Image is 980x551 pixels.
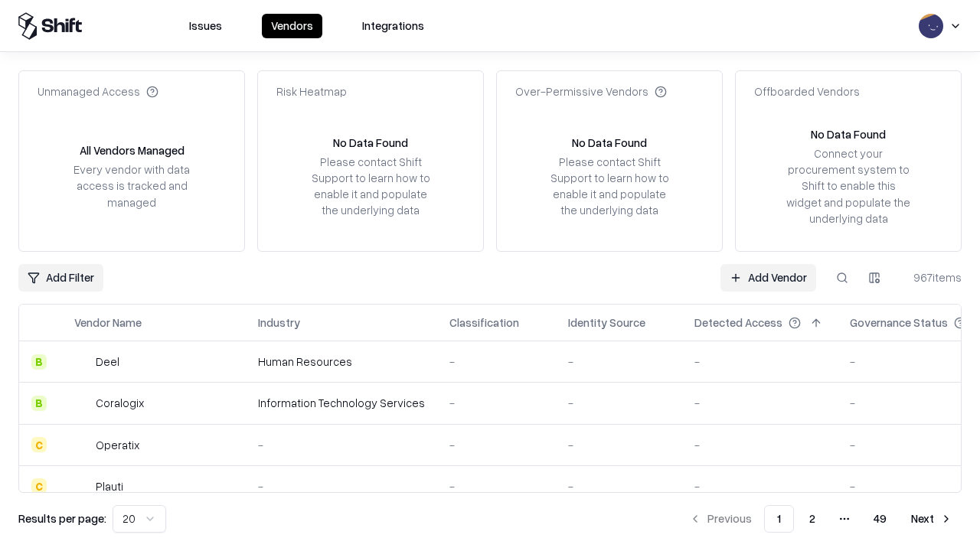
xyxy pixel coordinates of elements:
[449,437,544,453] div: -
[96,354,119,370] div: Deel
[680,505,962,533] nav: pagination
[74,354,90,370] img: Deel
[38,83,158,99] div: Unmanaged Access
[258,354,425,370] div: Human Resources
[96,395,144,411] div: Coralogix
[902,505,962,533] button: Next
[449,478,544,494] div: -
[568,478,670,494] div: -
[31,354,47,370] div: B
[861,505,899,533] button: 49
[68,161,195,210] div: Every vendor with data access is tracked and managed
[96,478,123,494] div: Plauti
[31,437,47,452] div: C
[80,142,185,158] div: All Vendors Managed
[694,395,825,411] div: -
[333,135,408,151] div: No Data Found
[797,505,828,533] button: 2
[258,478,425,494] div: -
[74,437,90,452] img: Operatix
[694,478,825,494] div: -
[74,396,90,411] img: Coralogix
[449,354,544,370] div: -
[515,83,667,99] div: Over-Permissive Vendors
[258,315,300,331] div: Industry
[180,14,231,38] button: Issues
[694,315,782,331] div: Detected Access
[850,315,948,331] div: Governance Status
[572,135,647,151] div: No Data Found
[546,154,673,219] div: Please contact Shift Support to learn how to enable it and populate the underlying data
[785,145,912,227] div: Connect your procurement system to Shift to enable this widget and populate the underlying data
[694,354,825,370] div: -
[754,83,860,99] div: Offboarded Vendors
[720,264,816,292] a: Add Vendor
[900,269,962,285] div: 967 items
[18,264,103,292] button: Add Filter
[353,14,433,38] button: Integrations
[18,510,106,527] p: Results per page:
[276,83,347,99] div: Risk Heatmap
[31,478,47,494] div: C
[31,396,47,411] div: B
[74,315,142,331] div: Vendor Name
[568,354,670,370] div: -
[96,437,139,453] div: Operatix
[449,315,519,331] div: Classification
[811,126,886,142] div: No Data Found
[568,395,670,411] div: -
[568,437,670,453] div: -
[307,154,434,219] div: Please contact Shift Support to learn how to enable it and populate the underlying data
[764,505,794,533] button: 1
[258,395,425,411] div: Information Technology Services
[258,437,425,453] div: -
[449,395,544,411] div: -
[694,437,825,453] div: -
[568,315,645,331] div: Identity Source
[262,14,322,38] button: Vendors
[74,478,90,494] img: Plauti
